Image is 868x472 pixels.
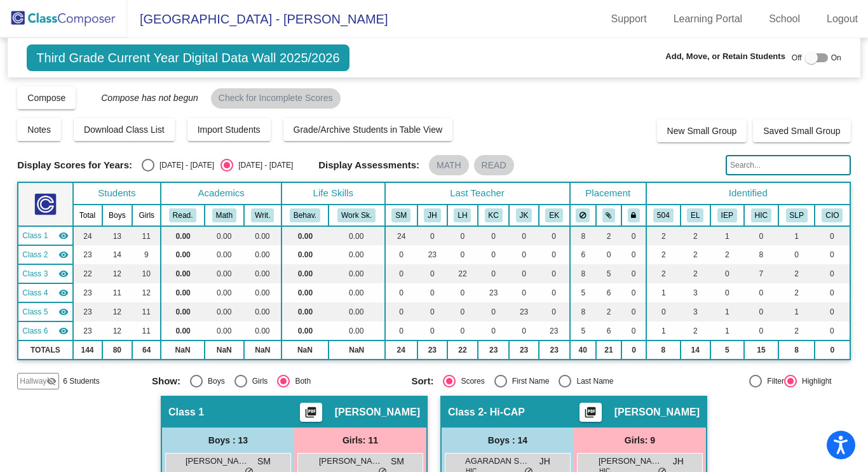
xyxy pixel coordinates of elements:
[484,406,525,419] span: - Hi-CAP
[18,264,72,283] td: Lisa Holland - Hi-CAP
[792,52,802,64] span: Off
[161,182,281,205] th: Academics
[815,341,850,360] td: 0
[18,302,72,321] td: Julie Koon - No Class Name
[478,283,510,302] td: 23
[673,455,684,468] span: JH
[717,208,737,222] button: IEP
[294,428,426,453] div: Girls: 11
[447,264,478,283] td: 22
[539,226,570,245] td: 0
[778,283,815,302] td: 2
[815,321,850,341] td: 0
[84,125,165,135] span: Download Class List
[687,208,703,222] button: EL
[17,118,61,141] button: Notes
[281,341,329,360] td: NaN
[281,182,385,205] th: Life Skills
[710,205,744,226] th: Resource Room
[599,455,662,468] span: [PERSON_NAME]
[58,231,69,241] mat-icon: visibility
[385,226,417,245] td: 24
[596,226,621,245] td: 2
[447,205,478,226] th: Lisa Holland
[778,341,815,360] td: 8
[281,283,329,302] td: 0.00
[545,208,563,222] button: EK
[244,283,281,302] td: 0.00
[385,341,417,360] td: 24
[744,264,779,283] td: 7
[681,302,710,321] td: 3
[778,205,815,226] th: Speech/Language Pathology Special Ed Services
[132,283,161,302] td: 12
[751,208,771,222] button: HIC
[168,406,204,419] span: Class 1
[27,125,51,135] span: Notes
[681,264,710,283] td: 2
[681,283,710,302] td: 3
[448,406,484,419] span: Class 2
[596,245,621,264] td: 0
[621,283,646,302] td: 0
[154,159,214,171] div: [DATE] - [DATE]
[385,283,417,302] td: 0
[822,208,843,222] button: CIO
[763,126,840,136] span: Saved Small Group
[73,302,102,321] td: 23
[454,208,471,222] button: LH
[681,205,710,226] th: English Language Learner
[710,321,744,341] td: 1
[132,321,161,341] td: 11
[447,302,478,321] td: 0
[646,245,681,264] td: 2
[614,406,700,419] span: [PERSON_NAME]
[102,283,133,302] td: 11
[646,226,681,245] td: 2
[385,321,417,341] td: 0
[596,341,621,360] td: 21
[205,245,244,264] td: 0.00
[778,264,815,283] td: 2
[744,321,779,341] td: 0
[583,406,598,424] mat-icon: picture_as_pdf
[281,302,329,321] td: 0.00
[710,302,744,321] td: 1
[27,44,349,71] span: Third Grade Current Year Digital Data Wall 2025/2026
[329,283,385,302] td: 0.00
[385,264,417,283] td: 0
[474,155,514,175] mat-chip: READ
[281,321,329,341] td: 0.00
[257,455,271,468] span: SM
[744,226,779,245] td: 0
[205,341,244,360] td: NaN
[478,245,510,264] td: 0
[152,375,180,387] span: Show:
[161,226,205,245] td: 0.00
[646,321,681,341] td: 1
[281,226,329,245] td: 0.00
[786,208,808,222] button: SLP
[205,264,244,283] td: 0.00
[142,159,293,172] mat-radio-group: Select an option
[744,283,779,302] td: 0
[58,269,69,279] mat-icon: visibility
[205,321,244,341] td: 0.00
[63,375,99,387] span: 6 Students
[247,375,268,387] div: Girls
[22,249,48,260] span: Class 2
[132,341,161,360] td: 64
[507,375,550,387] div: First Name
[303,406,318,424] mat-icon: picture_as_pdf
[161,341,205,360] td: NaN
[18,226,72,245] td: Shannah McMahan - No Class Name
[203,375,225,387] div: Boys
[290,375,311,387] div: Both
[509,264,538,283] td: 0
[102,264,133,283] td: 12
[621,341,646,360] td: 0
[681,341,710,360] td: 14
[281,245,329,264] td: 0.00
[601,9,657,29] a: Support
[411,375,661,388] mat-radio-group: Select an option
